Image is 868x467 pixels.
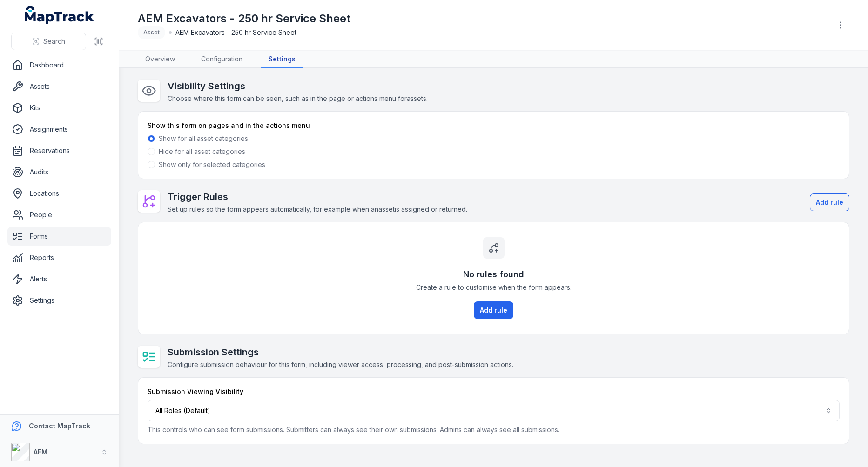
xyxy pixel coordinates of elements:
span: AEM Excavators - 250 hr Service Sheet [175,28,296,37]
a: Settings [7,291,111,310]
a: Overview [138,51,182,68]
span: Configure submission behaviour for this form, including viewer access, processing, and post-submi... [168,360,513,368]
button: All Roles (Default) [148,400,840,421]
span: Set up rules so the form appears automatically, for example when an asset is assigned or returned. [168,205,467,213]
a: Dashboard [7,56,111,74]
p: This controls who can see form submissions. Submitters can always see their own submissions. Admi... [148,425,840,434]
a: Configuration [194,51,250,68]
label: Hide for all asset categories [159,147,245,156]
h3: No rules found [463,268,524,281]
span: Search [43,37,65,46]
h2: Trigger Rules [168,190,467,203]
a: Assignments [7,120,111,139]
button: Search [11,33,86,50]
a: Reports [7,248,111,267]
strong: AEM [34,448,47,456]
a: Kits [7,99,111,117]
h1: AEM Excavators - 250 hr Service Sheet [138,11,350,26]
label: Show for all asset categories [159,134,248,143]
button: Add rule [810,193,849,211]
h2: Visibility Settings [168,80,428,93]
span: Create a rule to customise when the form appears. [416,283,572,292]
a: Alerts [7,270,111,288]
h2: Submission Settings [168,346,513,359]
a: Forms [7,227,111,246]
a: Assets [7,77,111,96]
label: Show only for selected categories [159,160,265,169]
a: Locations [7,184,111,203]
span: Choose where this form can be seen, such as in the page or actions menu for assets . [168,94,428,102]
label: Submission Viewing Visibility [148,387,243,396]
label: Show this form on pages and in the actions menu [148,121,310,130]
a: Reservations [7,141,111,160]
a: Audits [7,163,111,181]
button: Add rule [474,301,513,319]
a: Settings [261,51,303,68]
div: Asset [138,26,165,39]
strong: Contact MapTrack [29,422,90,430]
a: MapTrack [25,6,94,24]
a: People [7,206,111,224]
